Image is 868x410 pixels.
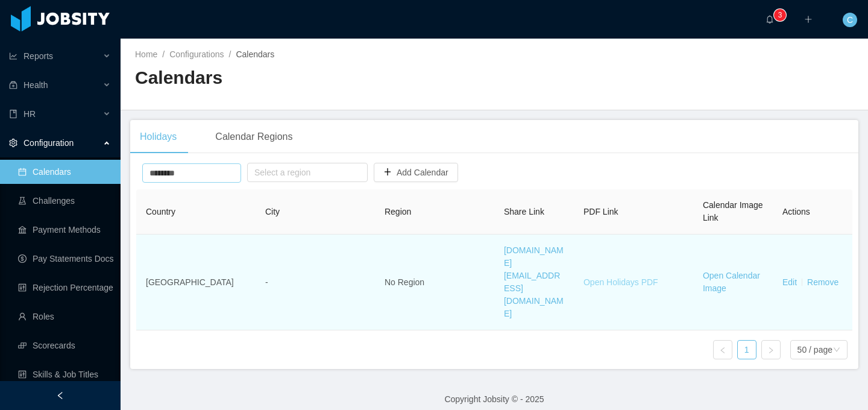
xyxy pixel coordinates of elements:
[18,333,111,358] a: icon: buildScorecards
[719,347,726,354] i: icon: left
[804,15,813,24] i: icon: plus
[738,341,756,359] a: 1
[583,277,658,287] a: Open Holidays PDF
[778,9,782,21] p: 3
[774,9,786,21] sup: 3
[737,340,756,359] li: 1
[18,276,111,300] a: icon: controlRejection Percentage
[18,189,111,213] a: icon: experimentChallenges
[18,362,111,386] a: icon: controlSkills & Job Titles
[18,304,111,329] a: icon: userRoles
[18,160,111,184] a: icon: calendarCalendars
[18,247,111,271] a: icon: dollarPay Statements Docs
[229,49,231,59] span: /
[713,340,732,359] li: Previous Page
[833,346,840,355] i: icon: down
[169,49,224,59] span: Configurations
[206,120,302,154] div: Calendar Regions
[385,207,411,216] span: Region
[136,235,256,330] td: [GEOGRAPHIC_DATA]
[236,49,274,59] span: Calendars
[782,277,797,287] a: Edit
[766,15,774,24] i: icon: bell
[265,207,280,216] span: City
[797,341,832,359] div: 50 / page
[847,13,853,27] span: C
[9,81,17,89] i: icon: medicine-box
[583,207,618,216] span: PDF Link
[767,347,775,354] i: icon: right
[807,277,838,287] a: Remove
[504,245,564,318] a: [DOMAIN_NAME][EMAIL_ADDRESS][DOMAIN_NAME]
[9,139,17,147] i: icon: setting
[146,207,175,216] span: Country
[703,271,760,293] a: Open Calendar Image
[24,138,74,148] span: Configuration
[9,52,17,60] i: icon: line-chart
[254,166,350,178] div: Select a region
[18,218,111,242] a: icon: bankPayment Methods
[24,80,48,90] span: Health
[761,340,781,359] li: Next Page
[9,110,17,118] i: icon: book
[24,109,36,119] span: HR
[24,51,53,61] span: Reports
[256,235,375,330] td: -
[375,235,494,330] td: No Region
[782,207,810,216] span: Actions
[374,163,458,182] button: icon: plusAdd Calendar
[130,120,186,154] div: Holidays
[504,207,544,216] span: Share Link
[135,66,494,90] h2: Calendars
[703,200,763,222] span: Calendar Image Link
[162,49,165,59] span: /
[135,49,157,59] a: Home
